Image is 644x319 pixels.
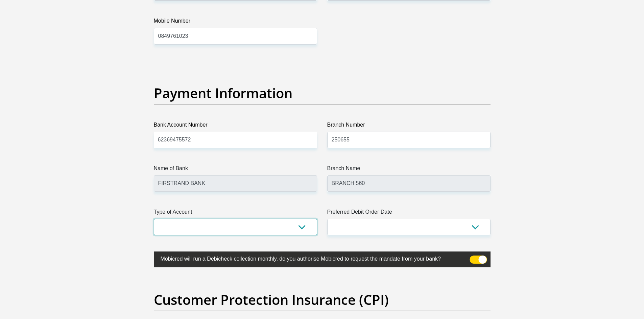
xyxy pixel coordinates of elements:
input: Branch Number [327,132,491,148]
label: Bank Account Number [154,121,317,132]
label: Preferred Debit Order Date [327,208,491,219]
label: Name of Bank [154,164,317,175]
label: Mobile Number [154,17,317,28]
input: Mobile Number [154,28,317,44]
label: Mobicred will run a Debicheck collection monthly, do you authorise Mobicred to request the mandat... [154,251,457,265]
input: Bank Account Number [154,132,317,148]
input: Name of Bank [154,175,317,192]
h2: Customer Protection Insurance (CPI) [154,292,491,308]
label: Branch Name [327,164,491,175]
h2: Payment Information [154,85,491,101]
label: Branch Number [327,121,491,132]
label: Type of Account [154,208,317,219]
input: Branch Name [327,175,491,192]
